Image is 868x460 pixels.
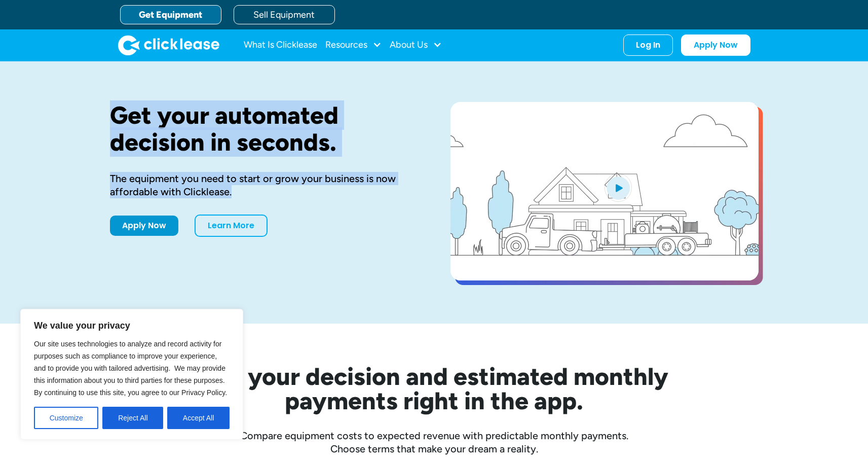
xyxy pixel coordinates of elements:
img: Clicklease logo [118,35,219,55]
h2: See your decision and estimated monthly payments right in the app. [150,364,718,413]
a: home [118,35,219,55]
div: Compare equipment costs to expected revenue with predictable monthly payments. Choose terms that ... [110,429,759,455]
p: We value your privacy [34,320,230,332]
button: Customize [34,407,98,429]
div: Resources [325,35,382,55]
h1: Get your automated decision in seconds. [110,102,418,156]
a: Sell Equipment [234,5,335,24]
div: Log In [636,40,660,50]
span: Our site uses technologies to analyze and record activity for purposes such as compliance to impr... [34,340,227,397]
div: The equipment you need to start or grow your business is now affordable with Clicklease. [110,172,418,198]
div: We value your privacy [20,309,243,440]
button: Accept All [167,407,230,429]
a: Learn More [195,215,268,237]
a: Apply Now [110,216,178,236]
a: Apply Now [681,34,750,56]
a: What Is Clicklease [244,35,317,55]
button: Reject All [102,407,163,429]
a: open lightbox [450,102,759,280]
img: Blue play button logo on a light blue circular background [605,173,632,202]
a: Get Equipment [120,5,221,24]
div: About Us [390,35,442,55]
